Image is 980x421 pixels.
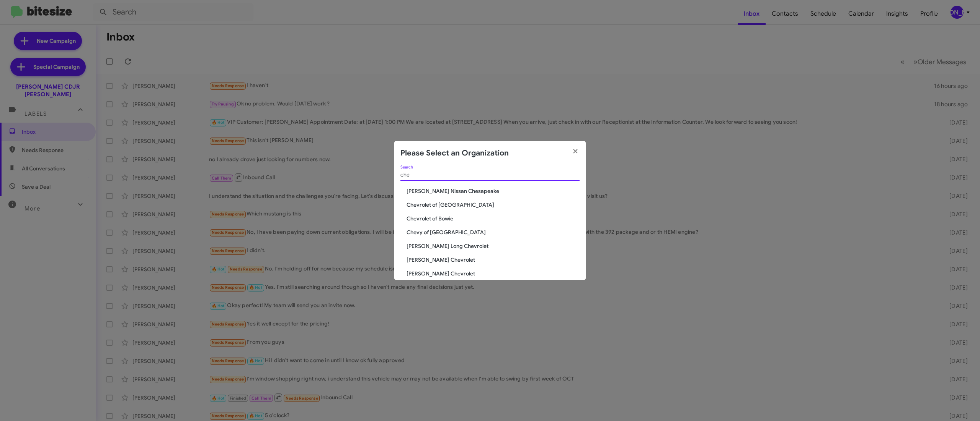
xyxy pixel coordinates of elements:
[407,201,580,209] span: Chevrolet of [GEOGRAPHIC_DATA]
[407,228,580,236] span: Chevy of [GEOGRAPHIC_DATA]
[407,187,580,195] span: [PERSON_NAME] Nissan Chesapeake
[407,270,580,277] span: [PERSON_NAME] Chevrolet
[407,256,580,264] span: [PERSON_NAME] Chevrolet
[407,215,580,222] span: Chevrolet of Bowie
[400,147,509,159] h2: Please Select an Organization
[407,242,580,250] span: [PERSON_NAME] Long Chevrolet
